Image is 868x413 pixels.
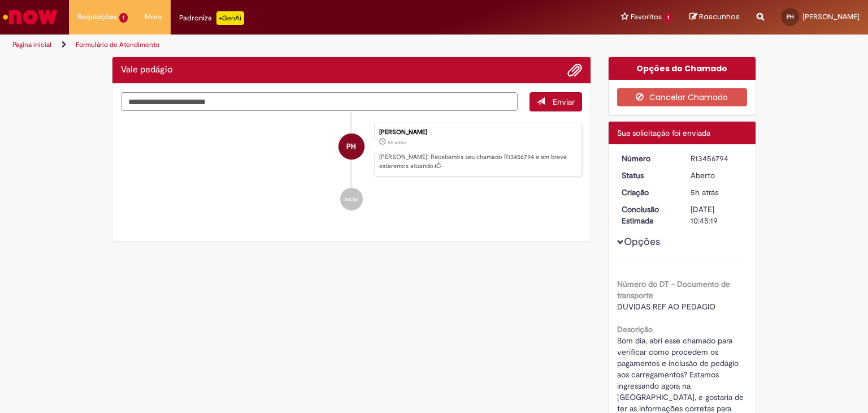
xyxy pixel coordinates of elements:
div: Opções do Chamado [609,57,756,80]
li: Patricia Heredia [121,123,582,177]
time: 28/08/2025 10:45:15 [388,139,406,146]
span: 1 [119,13,128,23]
ul: Trilhas de página [8,35,570,55]
dt: Conclusão Estimada [613,204,683,226]
time: 28/08/2025 10:45:15 [691,187,718,197]
b: Descrição [617,324,653,334]
a: Página inicial [12,40,51,49]
dt: Número [613,153,683,164]
div: [PERSON_NAME] [379,129,576,136]
span: Sua solicitação foi enviada [617,128,710,138]
p: [PERSON_NAME]! Recebemos seu chamado R13456794 e em breve estaremos atuando. [379,153,576,170]
h2: Vale pedágio Histórico de tíquete [121,65,172,75]
dt: Status [613,170,683,181]
button: Cancelar Chamado [617,88,748,106]
ul: Histórico de tíquete [121,111,582,222]
div: Patricia Heredia [338,134,364,160]
span: Rascunhos [699,11,740,22]
dt: Criação [613,187,683,198]
span: PH [346,133,356,160]
div: [DATE] 10:45:19 [691,204,743,226]
span: DUVIDAS REF AO PEDAGIO [617,302,715,312]
span: 5h atrás [691,187,718,197]
button: Adicionar anexos [567,63,582,78]
textarea: Digite sua mensagem aqui... [121,92,518,111]
a: Rascunhos [689,12,740,23]
div: R13456794 [691,153,743,164]
div: Padroniza [179,11,244,25]
div: Aberto [691,170,743,181]
a: Formulário de Atendimento [76,40,159,49]
span: Favoritos [631,11,662,23]
span: [PERSON_NAME] [802,12,860,21]
img: ServiceNow [1,6,59,28]
span: Requisições [77,11,117,23]
span: 5h atrás [388,139,406,146]
div: 28/08/2025 10:45:15 [691,187,743,198]
span: 1 [664,13,672,23]
span: Enviar [553,97,575,107]
p: +GenAi [216,11,244,25]
span: More [145,11,162,23]
button: Enviar [530,92,582,111]
span: PH [787,13,794,20]
b: Número do DT - Documento de transporte [617,279,730,300]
